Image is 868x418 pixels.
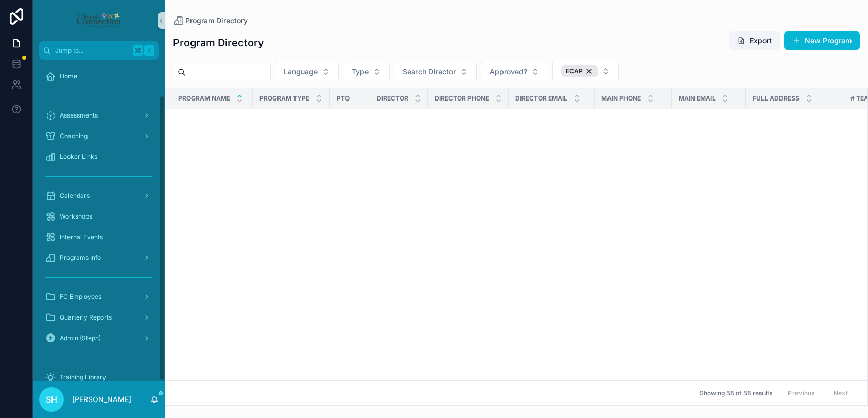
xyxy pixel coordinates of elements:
[39,187,159,205] a: Calendars
[515,94,567,103] span: Director Email
[60,293,101,301] span: FC Employees
[275,62,339,81] button: Select Button
[173,15,248,26] a: Program Directory
[33,60,165,381] div: scrollable content
[39,288,159,306] a: FC Employees
[145,46,153,55] span: K
[60,254,101,262] span: Programs Info
[784,31,860,50] button: New Program
[39,127,159,145] a: Coaching
[178,94,230,103] span: Program Name
[60,111,98,120] span: Assessments
[60,373,106,381] span: Training Library
[259,94,309,103] span: Program Type
[481,62,548,81] button: Select Button
[173,36,264,50] h1: Program Directory
[60,233,103,241] span: Internal Events
[60,212,92,221] span: Workshops
[343,62,390,81] button: Select Button
[601,94,641,103] span: Main Phone
[729,31,780,50] button: Export
[39,329,159,347] a: Admin (Steph)
[39,368,159,387] a: Training Library
[185,15,248,26] span: Program Directory
[561,65,598,77] button: Unselect 3
[60,334,101,342] span: Admin (Steph)
[679,94,716,103] span: Main Email
[55,46,129,55] span: Jump to...
[72,394,131,405] p: [PERSON_NAME]
[60,192,90,200] span: Calendars
[39,228,159,246] a: Internal Events
[39,207,159,226] a: Workshops
[39,147,159,166] a: Looker Links
[39,308,159,327] a: Quarterly Reports
[60,153,97,161] span: Looker Links
[39,41,159,60] button: Jump to...K
[60,72,77,80] span: Home
[753,94,800,103] span: Full Address
[377,94,408,103] span: Director
[76,12,121,29] img: App logo
[39,106,159,125] a: Assessments
[700,389,772,397] span: Showing 58 of 58 results
[490,66,527,77] span: Approved?
[403,66,456,77] span: Search Director
[39,67,159,86] a: Home
[352,66,369,77] span: Type
[394,62,477,81] button: Select Button
[566,67,583,75] span: ECAP
[435,94,489,103] span: Director Phone
[337,94,350,103] span: PTQ
[284,66,318,77] span: Language
[60,313,112,322] span: Quarterly Reports
[60,132,88,140] span: Coaching
[552,61,619,81] button: Select Button
[39,248,159,267] a: Programs Info
[46,393,57,406] span: SH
